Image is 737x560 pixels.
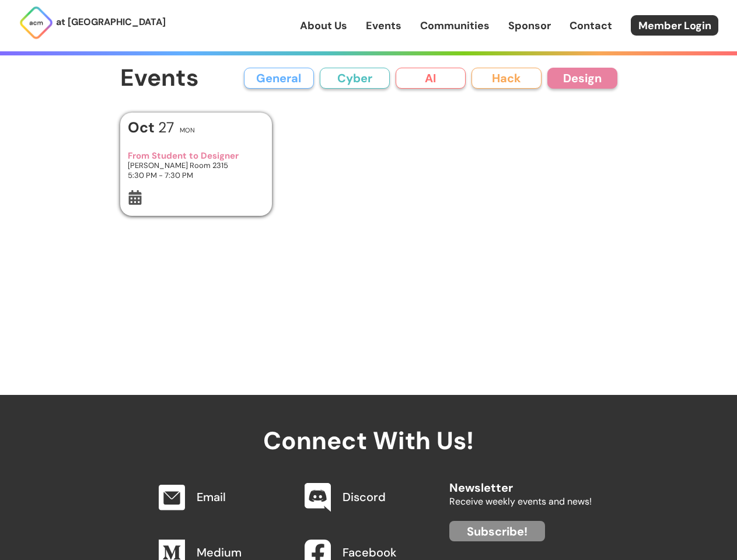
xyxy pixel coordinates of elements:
h3: [PERSON_NAME] Room 2315 [128,160,264,170]
button: Hack [471,68,542,89]
img: ACM Logo [19,5,54,40]
a: Medium [197,545,242,560]
h1: Events [120,65,199,92]
a: Contact [570,18,612,33]
h2: Newsletter [449,470,592,494]
p: at [GEOGRAPHIC_DATA] [56,15,166,30]
a: Email [197,489,226,505]
a: About Us [300,18,347,33]
a: Subscribe! [449,521,545,541]
img: Discord [305,483,331,512]
h3: 5:30 PM - 7:30 PM [128,170,264,180]
a: Sponsor [508,18,551,33]
h2: Connect With Us! [146,395,592,454]
p: Receive weekly events and news! [449,494,592,509]
button: Design [547,68,617,89]
button: Cyber [320,68,390,89]
a: Member Login [631,15,718,36]
h3: From Student to Designer [128,151,264,161]
a: Events [366,18,401,33]
b: Oct [128,118,158,137]
a: Communities [420,18,490,33]
a: Discord [343,489,386,505]
button: General [244,68,314,89]
a: at [GEOGRAPHIC_DATA] [19,5,166,40]
img: Email [159,485,185,510]
a: Facebook [343,545,397,560]
button: AI [396,68,466,89]
h2: Mon [180,127,195,134]
h1: 27 [128,120,174,135]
